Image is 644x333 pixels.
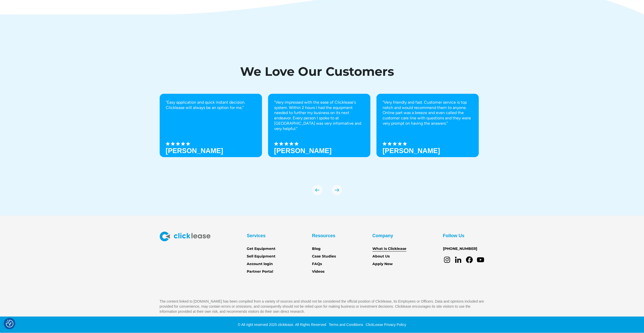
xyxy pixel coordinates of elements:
a: About Us [372,254,390,259]
a: Terms and Conditions [327,323,363,327]
img: Black star icon [393,142,397,146]
a: Sell Equipment [247,254,275,259]
img: Black star icon [294,142,299,146]
img: Black star icon [181,142,185,146]
a: Account login [247,261,273,267]
img: Black star icon [383,142,387,146]
a: Videos [312,269,324,274]
p: “Easy application and quick instant decision. Clicklease will always be an option for me.” [166,100,256,110]
img: Black star icon [176,142,180,146]
div: © All right reserved 2025 clicklease. All Rights Reserved [238,322,326,327]
img: Clicklease logo [160,232,210,241]
h1: We Love Our Customers [160,65,474,78]
p: “Very friendly and fast. Customer service is top notch and would recommend them to anyone. Online... [383,100,473,126]
strong: [PERSON_NAME] [274,147,332,155]
img: Black star icon [279,142,283,146]
img: Black star icon [274,142,278,146]
p: "Very impressed with the ease of Clicklease's system. Within 2 hours I had the equipment needed t... [274,100,364,132]
img: Black star icon [284,142,288,146]
a: Get Equipment [247,246,275,252]
p: The content linked to [DOMAIN_NAME] has been compiled from a variety of sources and should not be... [160,299,485,314]
img: Black star icon [388,142,392,146]
div: previous slide [312,185,322,195]
h3: [PERSON_NAME] [383,147,440,155]
div: carousel [160,94,485,195]
a: Partner Portal [247,269,273,274]
div: Resources [312,232,335,240]
a: Apply Now [372,261,393,267]
img: Black star icon [398,142,402,146]
a: ClickLease Privacy Policy [364,323,406,327]
a: Blog [312,246,321,252]
img: Black star icon [403,142,407,146]
div: Company [372,232,393,240]
img: arrow Icon [332,185,342,195]
img: Black star icon [166,142,170,146]
img: Revisit consent button [6,320,13,327]
div: 1 of 8 [160,94,262,175]
a: What Is Clicklease [372,246,406,252]
div: next slide [332,185,342,195]
div: Follow Us [443,232,465,240]
h3: [PERSON_NAME] [166,147,223,155]
img: Black star icon [289,142,293,146]
img: Black star icon [186,142,190,146]
div: 2 of 8 [268,94,370,175]
a: Case Studies [312,254,336,259]
div: 3 of 8 [376,94,479,175]
div: Services [247,232,266,240]
a: FAQs [312,261,322,267]
button: Consent Preferences [6,320,13,327]
img: arrow Icon [312,185,322,195]
img: Black star icon [171,142,175,146]
a: [PHONE_NUMBER] [443,246,477,252]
